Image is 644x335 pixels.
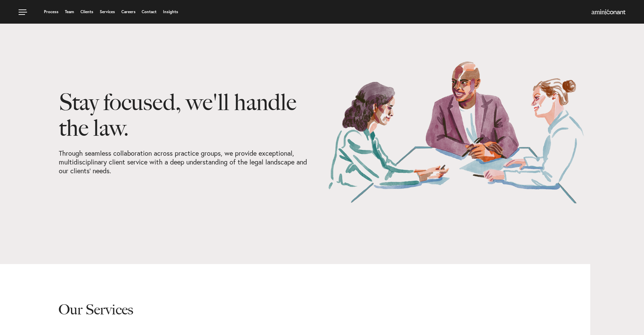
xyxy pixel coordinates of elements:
[121,10,136,14] a: Careers
[163,10,178,14] a: Insights
[59,149,317,175] p: Through seamless collaboration across practice groups, we provide exceptional, multidisciplinary ...
[592,9,625,15] img: Amini & Conant
[592,10,625,15] a: Home
[100,10,115,14] a: Services
[142,10,157,14] a: Contact
[44,10,58,14] a: Process
[59,89,317,149] h1: Stay focused, we'll handle the law.
[80,10,93,14] a: Clients
[327,61,586,203] img: Our Services
[65,10,74,14] a: Team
